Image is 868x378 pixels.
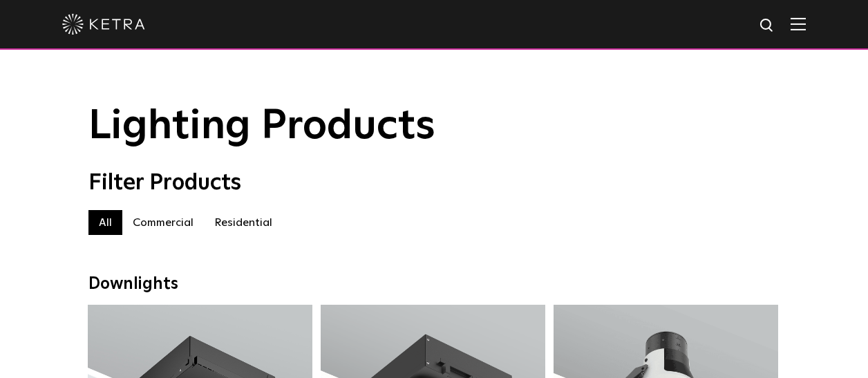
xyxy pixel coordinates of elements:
[88,274,780,294] div: Downlights
[204,210,283,235] label: Residential
[88,210,122,235] label: All
[122,210,204,235] label: Commercial
[759,17,776,35] img: search icon
[88,106,435,147] span: Lighting Products
[62,14,145,35] img: ketra-logo-2019-white
[88,170,780,196] div: Filter Products
[791,17,806,30] img: Hamburger%20Nav.svg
